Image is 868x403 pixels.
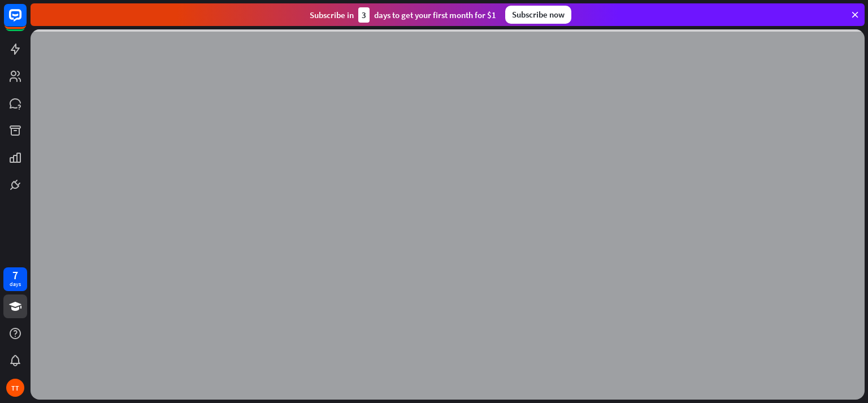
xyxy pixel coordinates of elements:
a: 7 days [3,267,27,291]
div: TT [6,379,24,397]
div: 3 [358,7,370,23]
div: days [10,280,21,288]
div: 7 [12,270,18,280]
div: Subscribe now [505,6,571,24]
div: Subscribe in days to get your first month for $1 [310,7,496,23]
